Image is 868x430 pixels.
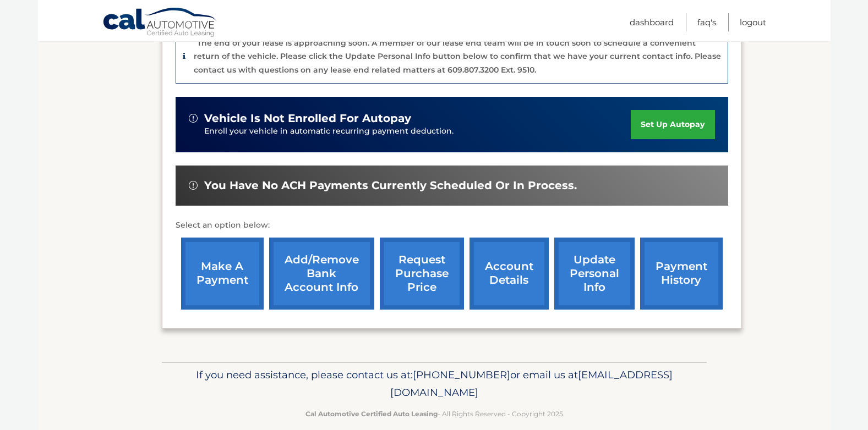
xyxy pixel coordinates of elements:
a: Cal Automotive [102,7,218,39]
a: Logout [740,13,766,31]
a: account details [470,238,549,310]
a: Dashboard [630,13,674,31]
strong: Cal Automotive Certified Auto Leasing [305,410,438,418]
span: [PHONE_NUMBER] [413,368,510,381]
a: update personal info [554,238,635,310]
span: You have no ACH payments currently scheduled or in process. [204,179,577,192]
p: Enroll your vehicle in automatic recurring payment deduction. [204,125,631,137]
p: If you need assistance, please contact us at: or email us at [169,366,700,401]
a: payment history [640,238,723,310]
p: - All Rights Reserved - Copyright 2025 [169,408,700,420]
a: Add/Remove bank account info [269,238,374,310]
a: set up autopay [631,110,714,139]
span: vehicle is not enrolled for autopay [204,112,411,125]
img: alert-white.svg [189,181,198,190]
a: FAQ's [697,13,716,31]
p: The end of your lease is approaching soon. A member of our lease end team will be in touch soon t... [194,38,721,75]
a: request purchase price [380,238,464,310]
img: alert-white.svg [189,114,198,123]
a: make a payment [181,238,264,310]
p: Select an option below: [176,219,728,232]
